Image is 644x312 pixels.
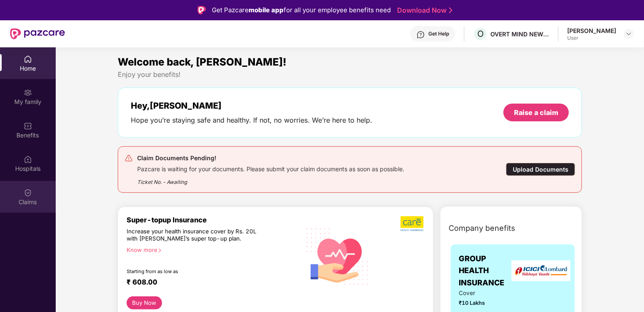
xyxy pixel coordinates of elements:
img: svg+xml;base64,PHN2ZyBpZD0iSGVscC0zMngzMiIgeG1sbnM9Imh0dHA6Ly93d3cudzMub3JnLzIwMDAvc3ZnIiB3aWR0aD... [417,30,425,39]
div: Hope you’re staying safe and healthy. If not, no worries. We’re here to help. [131,116,372,125]
img: svg+xml;base64,PHN2ZyBpZD0iSG9tZSIgeG1sbnM9Imh0dHA6Ly93d3cudzMub3JnLzIwMDAvc3ZnIiB3aWR0aD0iMjAiIG... [24,55,32,63]
span: GROUP HEALTH INSURANCE [459,253,516,289]
div: Know more [127,246,295,252]
img: New Pazcare Logo [10,28,65,39]
div: Increase your health insurance cover by Rs. 20L with [PERSON_NAME]’s super top-up plan. [127,228,264,243]
div: Raise a claim [514,108,558,117]
img: svg+xml;base64,PHN2ZyB4bWxucz0iaHR0cDovL3d3dy53My5vcmcvMjAwMC9zdmciIHhtbG5zOnhsaW5rPSJodHRwOi8vd3... [300,218,375,294]
div: OVERT MIND NEW IDEAS TECHNOLOGIES [490,30,549,38]
img: svg+xml;base64,PHN2ZyBpZD0iQ2xhaW0iIHhtbG5zPSJodHRwOi8vd3d3LnczLm9yZy8yMDAwL3N2ZyIgd2lkdGg9IjIwIi... [24,189,32,197]
div: Enjoy your benefits! [118,70,582,79]
img: svg+xml;base64,PHN2ZyBpZD0iSG9zcGl0YWxzIiB4bWxucz0iaHR0cDovL3d3dy53My5vcmcvMjAwMC9zdmciIHdpZHRoPS... [24,155,32,164]
img: Stroke [449,6,452,15]
span: O [477,29,484,39]
div: Upload Documents [506,163,575,176]
div: Ticket No. - Awaiting [137,173,404,186]
img: svg+xml;base64,PHN2ZyBpZD0iRHJvcGRvd24tMzJ4MzIiIHhtbG5zPSJodHRwOi8vd3d3LnczLm9yZy8yMDAwL3N2ZyIgd2... [625,30,632,37]
span: Cover [459,289,516,298]
img: svg+xml;base64,PHN2ZyB3aWR0aD0iMjAiIGhlaWdodD0iMjAiIHZpZXdCb3g9IjAgMCAyMCAyMCIgZmlsbD0ibm9uZSIgeG... [24,88,32,97]
img: b5dec4f62d2307b9de63beb79f102df3.png [400,216,425,232]
div: Super-topup Insurance [127,216,300,224]
div: Hey, [PERSON_NAME] [131,101,372,111]
a: Download Now [397,6,450,15]
span: right [157,248,162,253]
span: ₹10 Lakhs [459,299,516,307]
div: Get Pazcare for all your employee benefits need [212,5,391,15]
img: insurerLogo [511,260,571,281]
img: Logo [198,6,206,14]
span: Welcome back, [PERSON_NAME]! [118,56,287,68]
img: svg+xml;base64,PHN2ZyB4bWxucz0iaHR0cDovL3d3dy53My5vcmcvMjAwMC9zdmciIHdpZHRoPSIyNCIgaGVpZ2h0PSIyNC... [124,154,133,162]
div: Claim Documents Pending! [137,153,404,163]
span: Company benefits [449,222,516,234]
div: User [567,35,616,41]
strong: mobile app [249,6,284,14]
button: Buy Now [127,296,162,309]
div: [PERSON_NAME] [567,27,616,35]
img: svg+xml;base64,PHN2ZyBpZD0iQmVuZWZpdHMiIHhtbG5zPSJodHRwOi8vd3d3LnczLm9yZy8yMDAwL3N2ZyIgd2lkdGg9Ij... [24,122,32,130]
div: Starting from as low as [127,268,265,274]
div: Pazcare is waiting for your documents. Please submit your claim documents as soon as possible. [137,163,404,173]
div: Get Help [428,30,449,37]
div: ₹ 608.00 [127,278,292,288]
